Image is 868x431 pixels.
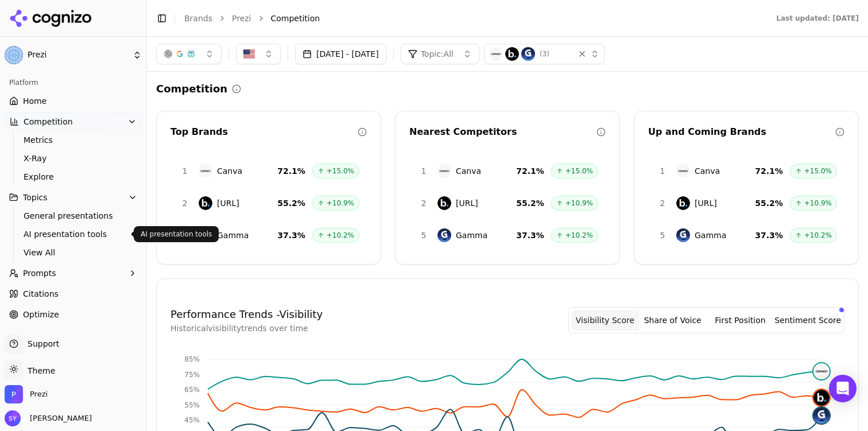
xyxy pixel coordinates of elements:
[23,95,46,107] span: Home
[804,166,832,176] span: +15.0%
[521,47,535,61] img: Gamma
[277,165,305,177] span: 72.1 %
[5,92,142,110] a: Home
[19,150,128,166] a: X-Ray
[199,164,212,178] img: Canva
[30,389,48,399] span: Prezi
[755,230,783,241] span: 37.3 %
[437,164,451,178] img: Canva
[184,13,753,24] nav: breadcrumb
[565,231,593,240] span: +10.2%
[676,228,690,242] img: Gamma
[5,264,142,282] button: Prompts
[516,230,544,241] span: 37.3 %
[5,305,142,324] a: Optimize
[456,230,487,241] span: Gamma
[277,230,305,241] span: 37.3 %
[813,390,830,406] img: beautiful.ai
[24,116,73,127] span: Competition
[656,230,669,241] span: 5
[23,329,54,341] span: Reports
[184,416,200,424] tspan: 45%
[437,228,451,242] img: Gamma
[421,48,454,60] span: Topic: All
[28,50,128,60] span: Prezi
[571,310,639,331] button: Visibility Score
[23,309,59,320] span: Optimize
[178,165,192,177] span: 1
[707,310,774,331] button: First Position
[804,231,832,240] span: +10.2%
[5,285,142,303] a: Citations
[184,371,200,379] tspan: 75%
[170,125,358,139] div: Top Brands
[456,197,478,209] span: [URL]
[516,165,544,177] span: 72.1 %
[24,228,123,240] span: AI presentation tools
[327,166,354,176] span: +15.0%
[774,310,842,331] button: Sentiment Score
[23,338,59,350] span: Support
[804,199,832,208] span: +10.9%
[232,13,251,24] a: Prezi
[327,199,354,208] span: +10.9%
[695,197,717,209] span: [URL]
[141,230,212,239] p: AI presentation tools
[813,363,830,379] img: canva
[277,197,305,209] span: 55.2 %
[695,165,720,177] span: Canva
[5,188,142,207] button: Topics
[437,196,451,210] img: Beautiful.ai
[409,125,596,139] div: Nearest Competitors
[217,165,242,177] span: Canva
[565,199,593,208] span: +10.9%
[23,267,56,279] span: Prompts
[5,326,142,344] button: ReportsBETA
[217,230,249,241] span: Gamma
[19,132,128,148] a: Metrics
[695,230,726,241] span: Gamma
[170,306,323,323] h4: Performance Trends - Visibility
[755,197,783,209] span: 55.2 %
[755,165,783,177] span: 72.1 %
[776,14,859,23] div: Last updated: [DATE]
[184,14,212,23] a: Brands
[5,410,21,426] img: Stephanie Yu
[5,410,92,426] button: Open user button
[24,210,123,222] span: General presentations
[23,192,48,203] span: Topics
[565,166,593,176] span: +15.0%
[184,355,200,363] tspan: 85%
[5,46,23,64] img: Prezi
[456,165,481,177] span: Canva
[656,197,669,209] span: 2
[417,197,431,209] span: 2
[184,386,200,394] tspan: 65%
[25,413,92,424] span: [PERSON_NAME]
[639,310,707,331] button: Share of Voice
[5,73,142,92] div: Platform
[540,49,549,59] span: ( 3 )
[516,197,544,209] span: 55.2 %
[489,47,503,61] img: Canva
[19,169,128,185] a: Explore
[24,171,123,183] span: Explore
[813,407,830,424] img: gamma
[505,47,519,61] img: Beautiful.ai
[23,288,59,300] span: Citations
[199,196,212,210] img: Beautiful.ai
[19,244,128,261] a: View All
[24,134,123,146] span: Metrics
[417,230,431,241] span: 5
[676,196,690,210] img: Beautiful.ai
[184,401,200,409] tspan: 55%
[327,231,354,240] span: +10.2%
[24,153,123,164] span: X-Ray
[417,165,431,177] span: 1
[178,197,192,209] span: 2
[243,48,255,60] img: United States
[648,125,835,139] div: Up and Coming Brands
[829,375,857,402] div: Open Intercom Messenger
[19,208,128,224] a: General presentations
[271,13,320,24] span: Competition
